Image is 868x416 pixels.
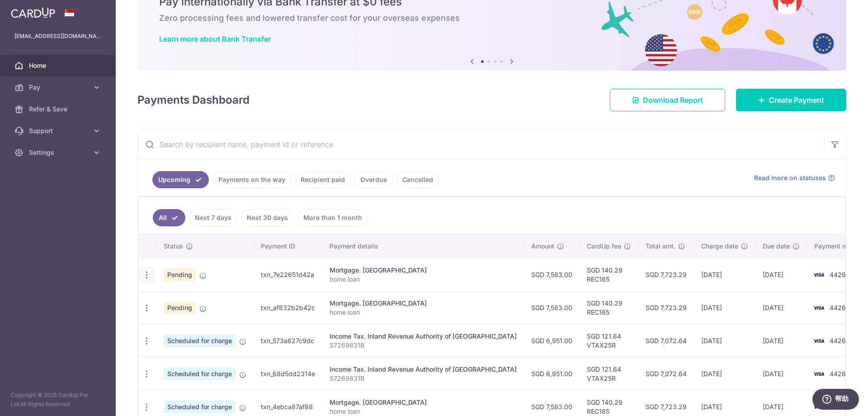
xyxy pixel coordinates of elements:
[330,308,517,317] p: home loan
[396,171,439,188] a: Cancelled
[138,130,824,159] input: Search by recipient name, payment id or reference
[254,234,322,258] th: Payment ID
[694,324,755,357] td: [DATE]
[330,275,517,284] p: home loan
[754,173,835,182] a: Read more on statuses
[164,242,183,251] span: Status
[295,171,351,188] a: Recipient paid
[330,266,517,275] div: Mortgage. [GEOGRAPHIC_DATA]
[330,332,517,341] div: Income Tax. Inland Revenue Authority of [GEOGRAPHIC_DATA]
[694,258,755,291] td: [DATE]
[643,95,703,105] span: Download Report
[354,171,393,188] a: Overdue
[810,269,828,280] img: Bank Card
[638,324,694,357] td: SGD 7,072.64
[11,7,55,18] img: CardUp
[297,209,368,226] a: More than 1 month
[159,13,825,24] h6: Zero processing fees and lowered transfer cost for your overseas expenses
[524,357,580,390] td: SGD 6,951.00
[810,402,828,412] img: Bank Card
[638,357,694,390] td: SGD 7,072.64
[810,368,828,379] img: Bank Card
[241,209,294,226] a: Next 30 days
[330,365,517,374] div: Income Tax. Inland Revenue Authority of [GEOGRAPHIC_DATA]
[638,258,694,291] td: SGD 7,723.29
[580,258,638,291] td: SGD 140.29 REC185
[14,32,101,41] p: [EMAIL_ADDRESS][DOMAIN_NAME]
[763,242,790,251] span: Due date
[164,335,236,347] span: Scheduled for charge
[524,324,580,357] td: SGD 6,951.00
[137,92,250,108] h4: Payments Dashboard
[830,337,846,344] span: 4426
[755,324,807,357] td: [DATE]
[254,324,322,357] td: txn_573a627c9dc
[587,242,621,251] span: CardUp fee
[830,304,846,311] span: 4426
[152,171,209,188] a: Upcoming
[330,374,517,383] p: S7269831B
[189,209,237,226] a: Next 7 days
[29,105,89,114] span: Refer & Save
[755,291,807,324] td: [DATE]
[330,398,517,407] div: Mortgage. [GEOGRAPHIC_DATA]
[153,209,185,226] a: All
[330,341,517,350] p: S7269831B
[755,357,807,390] td: [DATE]
[694,357,755,390] td: [DATE]
[29,61,89,70] span: Home
[810,335,828,346] img: Bank Card
[610,89,725,111] a: Download Report
[322,234,524,258] th: Payment details
[701,242,738,251] span: Charge date
[736,89,846,111] a: Create Payment
[254,258,322,291] td: txn_7e22651d42a
[330,299,517,308] div: Mortgage. [GEOGRAPHIC_DATA]
[524,258,580,291] td: SGD 7,583.00
[159,34,271,43] a: Learn more about Bank Transfer
[29,148,89,157] span: Settings
[164,268,196,281] span: Pending
[164,301,196,314] span: Pending
[254,291,322,324] td: txn_af832b2b42c
[212,171,291,188] a: Payments on the way
[646,242,675,251] span: Total amt.
[164,401,236,413] span: Scheduled for charge
[29,83,89,92] span: Pay
[769,95,824,105] span: Create Payment
[524,291,580,324] td: SGD 7,583.00
[164,368,236,380] span: Scheduled for charge
[830,271,846,278] span: 4426
[694,291,755,324] td: [DATE]
[638,291,694,324] td: SGD 7,723.29
[531,242,554,251] span: Amount
[830,370,846,378] span: 4426
[810,302,828,313] img: Bank Card
[754,173,826,182] span: Read more on statuses
[29,126,89,135] span: Support
[580,324,638,357] td: SGD 121.64 VTAX25R
[330,407,517,416] p: home loan
[254,357,322,390] td: txn_68d5dd2314e
[812,389,859,411] iframe: 打开一个小组件，您可以在其中找到更多信息
[580,291,638,324] td: SGD 140.29 REC185
[580,357,638,390] td: SGD 121.64 VTAX25R
[755,258,807,291] td: [DATE]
